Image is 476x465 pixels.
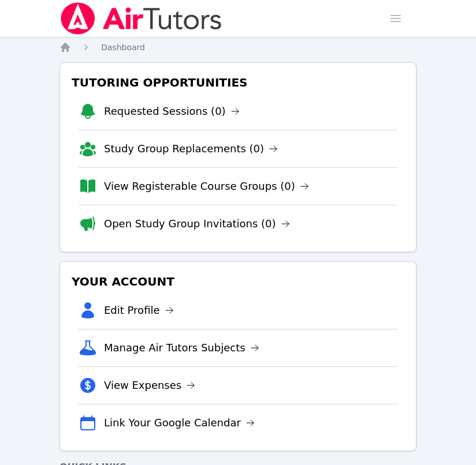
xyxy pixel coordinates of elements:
nav: Breadcrumb [59,42,416,53]
h3: Tutoring Opportunities [69,72,407,93]
a: Study Group Replacements (0) [104,141,278,157]
a: Link Your Google Calendar [104,415,255,431]
a: Manage Air Tutors Subjects [104,340,259,356]
a: Edit Profile [104,302,174,318]
a: Dashboard [101,42,145,53]
a: Requested Sessions (0) [104,103,240,119]
h3: Your Account [69,271,407,292]
span: Dashboard [101,43,145,52]
a: View Expenses [104,377,195,393]
a: View Registerable Course Groups (0) [104,178,309,194]
img: Air Tutors [59,2,223,35]
a: Open Study Group Invitations (0) [104,216,290,232]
